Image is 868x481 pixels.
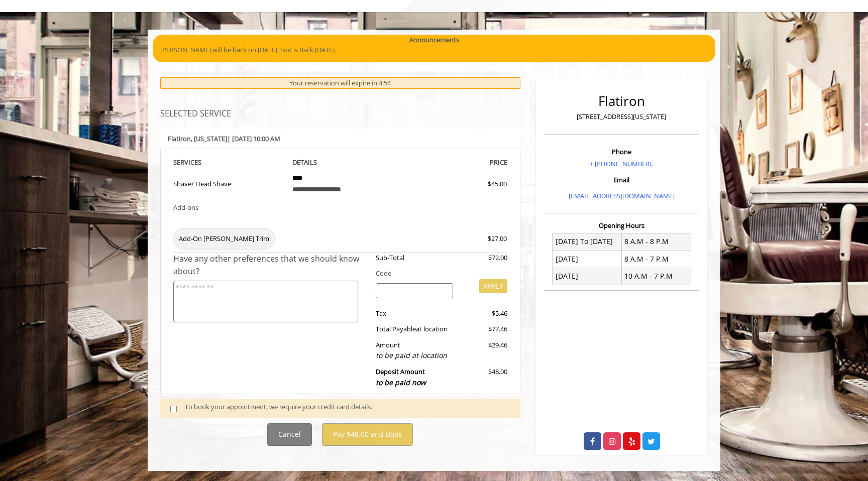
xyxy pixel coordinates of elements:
[285,157,396,168] th: DETAILS
[461,324,507,334] div: $77.46
[168,134,280,143] b: Flatiron | [DATE] 10:00 AM
[416,324,448,333] span: at location
[368,268,507,279] div: Code
[173,197,285,223] td: Add-ons
[376,367,426,387] b: Deposit Amount
[160,45,708,55] p: [PERSON_NAME] will be back on [DATE]. Sod is Back [DATE].
[185,402,510,415] div: To book your appointment, we require your credit card details.
[461,367,507,388] div: $48.00
[547,94,696,108] h2: Flatiron
[590,159,653,168] a: + [PHONE_NUMBER].
[461,340,507,362] div: $29.46
[621,268,691,285] td: 10 A.M - 7 P.M
[547,148,696,155] h3: Phone
[267,423,312,446] button: Cancel
[396,157,507,168] th: PRICE
[173,253,368,278] div: Have any other preferences that we should know about?
[173,168,285,197] td: Shave/ Head Shave
[621,233,691,250] td: 8 A.M - 8 P.M
[160,109,520,118] h3: SELECTED SERVICE
[545,222,699,229] h3: Opening Hours
[376,350,454,361] div: to be paid at location
[452,179,507,189] div: $45.00
[160,77,520,89] div: Your reservation will expire in 4:54
[547,111,696,122] p: [STREET_ADDRESS][US_STATE]
[368,253,461,263] div: Sub-Total
[621,251,691,268] td: 8 A.M - 7 P.M
[198,158,201,167] span: S
[461,308,507,319] div: $5.46
[376,378,426,387] span: to be paid now
[322,423,413,446] button: Pay $48.00 and Book
[173,228,275,250] span: Add-On Beard Trim
[553,251,622,268] td: [DATE]
[368,340,461,362] div: Amount
[173,157,285,168] th: SERVICE
[553,268,622,285] td: [DATE]
[461,253,507,263] div: $72.00
[547,176,696,183] h3: Email
[409,35,459,45] b: Announcements
[368,324,461,334] div: Total Payable
[452,233,507,244] div: $27.00
[553,233,622,250] td: [DATE] To [DATE]
[479,279,507,293] button: APPLY
[368,308,461,319] div: Tax
[191,134,227,143] span: , [US_STATE]
[569,191,675,200] a: [EMAIL_ADDRESS][DOMAIN_NAME]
